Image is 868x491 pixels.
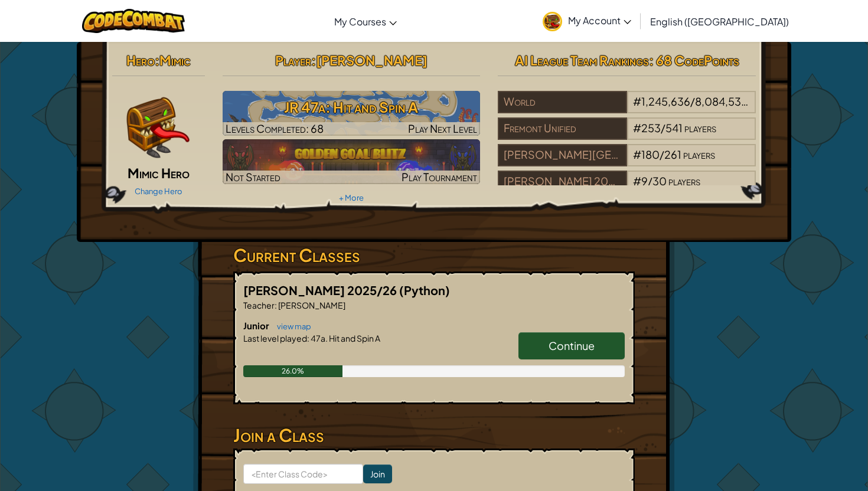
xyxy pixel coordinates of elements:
[223,94,481,120] h3: JR 47a: Hit and Spin A
[664,148,681,161] span: 261
[641,148,660,161] span: 180
[749,94,781,108] span: players
[363,464,392,483] input: Join
[311,52,316,68] span: :
[641,121,661,135] span: 253
[128,165,190,181] span: Mimic Hero
[683,148,715,161] span: players
[641,174,648,188] span: 9
[339,193,364,202] a: + More
[633,148,641,161] span: #
[498,155,756,169] a: [PERSON_NAME][GEOGRAPHIC_DATA]#180/261players
[408,122,477,135] span: Play Next Level
[633,121,641,135] span: #
[277,300,345,310] span: [PERSON_NAME]
[402,170,477,184] span: Play Tournament
[684,121,716,135] span: players
[243,333,307,343] span: Last level played
[307,333,309,343] span: :
[648,174,652,188] span: /
[633,94,641,108] span: #
[233,242,635,269] h3: Current Classes
[652,174,667,188] span: 30
[498,144,626,166] div: [PERSON_NAME][GEOGRAPHIC_DATA]
[316,52,428,68] span: [PERSON_NAME]
[641,94,690,108] span: 1,245,636
[498,171,626,193] div: [PERSON_NAME] 2025/26
[690,94,695,108] span: /
[399,283,450,297] span: (Python)
[633,174,641,188] span: #
[120,91,191,162] img: Codecombat-Pets-Mimic-01.png
[498,129,756,142] a: Fremont Unified#253/541players
[650,15,789,28] span: English ([GEOGRAPHIC_DATA])
[668,174,700,188] span: players
[328,333,380,343] span: Hit and Spin A
[498,91,626,113] div: World
[543,12,562,31] img: avatar
[695,94,748,108] span: 8,084,534
[275,52,311,68] span: Player
[243,464,363,484] input: <Enter Class Code>
[155,52,159,68] span: :
[334,15,386,28] span: My Courses
[223,91,481,136] a: Play Next Level
[226,170,280,184] span: Not Started
[498,117,626,140] div: Fremont Unified
[271,322,311,331] a: view map
[243,320,271,331] span: Junior
[223,139,481,184] img: Golden Goal
[537,2,637,40] a: My Account
[661,121,665,135] span: /
[159,52,191,68] span: Mimic
[328,5,403,37] a: My Courses
[498,102,756,116] a: World#1,245,636/8,084,534players
[515,52,649,68] span: AI League Team Rankings
[243,300,275,310] span: Teacher
[309,333,328,343] span: 47a.
[549,339,595,352] span: Continue
[649,52,739,68] span: : 68 CodePoints
[243,365,342,377] div: 26.0%
[568,14,631,27] span: My Account
[226,122,324,135] span: Levels Completed: 68
[126,52,155,68] span: Hero
[644,5,795,37] a: English ([GEOGRAPHIC_DATA])
[665,121,683,135] span: 541
[498,182,756,195] a: [PERSON_NAME] 2025/26#9/30players
[135,186,182,196] a: Change Hero
[233,422,635,449] h3: Join a Class
[243,283,399,297] span: [PERSON_NAME] 2025/26
[223,139,481,184] a: Not StartedPlay Tournament
[82,9,185,33] img: CodeCombat logo
[660,148,664,161] span: /
[275,300,277,310] span: :
[223,91,481,136] img: JR 47a: Hit and Spin A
